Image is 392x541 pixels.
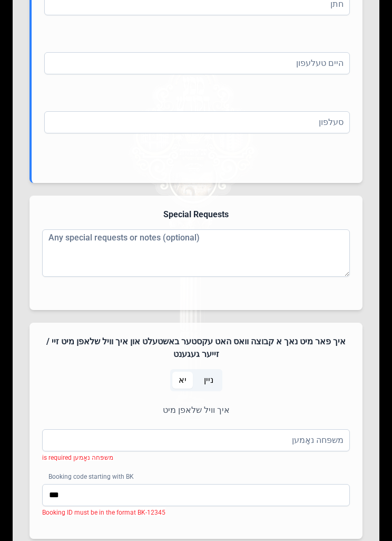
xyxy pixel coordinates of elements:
span: משפּחה נאָמען is required [42,454,113,461]
p: איך וויל שלאפן מיט [42,404,350,417]
h4: Special Requests [42,208,350,221]
span: ניין [204,374,213,387]
p-togglebutton: יא [170,369,195,391]
h4: איך פאר מיט נאך א קבוצה וואס האט עקסטער באשטעלט און איך וויל שלאפן מיט זיי / זייער געגענט [42,335,350,361]
span: Booking ID must be in the format BK-12345 [42,509,165,516]
p-togglebutton: ניין [195,369,222,391]
span: יא [179,374,187,387]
